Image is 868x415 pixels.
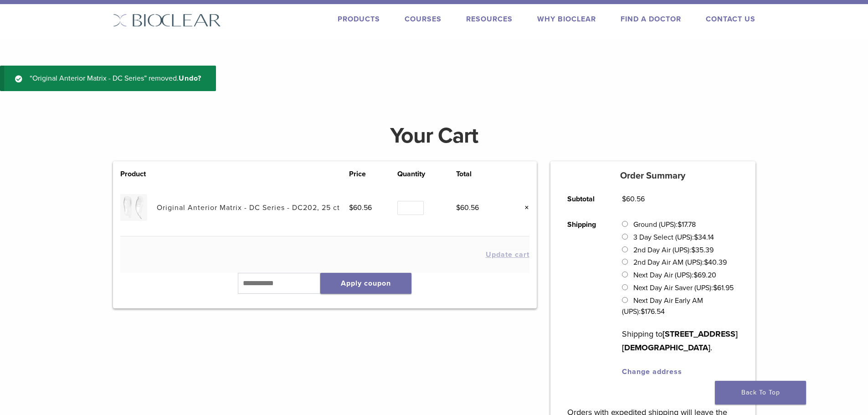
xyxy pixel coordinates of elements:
a: Courses [405,15,442,24]
label: Next Day Air Saver (UPS): [633,283,734,292]
bdi: 35.39 [691,246,714,255]
h5: Order Summary [550,170,755,181]
bdi: 176.54 [641,307,665,316]
span: $ [694,233,698,242]
label: 2nd Day Air AM (UPS): [633,258,727,267]
bdi: 40.39 [704,258,727,267]
a: Products [338,15,380,24]
bdi: 17.78 [678,220,696,229]
bdi: 61.95 [713,283,734,292]
img: Original Anterior Matrix - DC Series - DC202, 25 ct [120,194,147,221]
a: Find A Doctor [621,15,681,24]
span: $ [678,220,682,229]
th: Subtotal [557,186,612,212]
a: Original Anterior Matrix - DC Series - DC202, 25 ct [157,203,340,212]
span: $ [641,307,645,316]
button: Update cart [486,251,529,258]
strong: [STREET_ADDRESS][DEMOGRAPHIC_DATA] [622,329,738,353]
th: Total [456,169,504,179]
a: Contact Us [706,15,755,24]
bdi: 34.14 [694,233,714,242]
span: $ [704,258,708,267]
a: Why Bioclear [537,15,596,24]
span: $ [622,195,626,204]
a: Change address [622,367,682,376]
a: Remove this item [518,202,529,214]
bdi: 60.56 [622,195,645,204]
label: Next Day Air (UPS): [633,271,716,280]
p: Shipping to . [622,327,738,354]
a: Back To Top [715,381,806,405]
span: $ [691,246,695,255]
th: Shipping [557,212,612,384]
th: Quantity [397,169,456,179]
img: Bioclear [113,14,221,27]
span: $ [456,203,460,212]
th: Price [349,169,397,179]
a: Resources [466,15,513,24]
bdi: 60.56 [349,203,372,212]
bdi: 60.56 [456,203,479,212]
button: Apply coupon [320,273,411,294]
a: Undo? [179,74,201,83]
bdi: 69.20 [693,271,716,280]
label: 2nd Day Air (UPS): [633,246,714,255]
span: $ [693,271,698,280]
span: $ [349,203,353,212]
label: Ground (UPS): [633,220,696,229]
th: Product [120,169,157,179]
label: Next Day Air Early AM (UPS): [622,296,703,316]
h1: Your Cart [106,125,762,147]
span: $ [713,283,717,292]
label: 3 Day Select (UPS): [633,233,714,242]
